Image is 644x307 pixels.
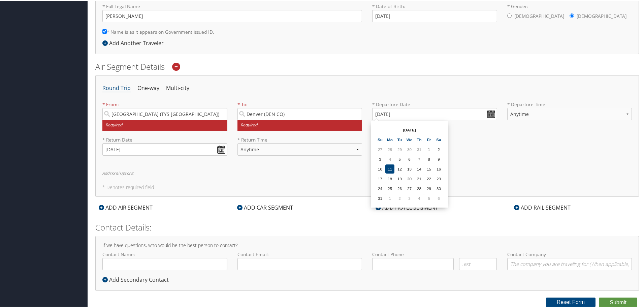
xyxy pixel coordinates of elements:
[376,193,385,202] td: 31
[237,100,362,130] label: * To:
[507,107,632,120] select: * Departure Time
[385,174,394,183] td: 18
[385,183,394,192] td: 25
[385,164,394,173] td: 11
[415,154,424,163] td: 7
[95,221,639,233] h2: Contact Details:
[102,119,227,130] small: Required
[102,82,131,94] li: Round Trip
[405,183,414,192] td: 27
[237,257,362,270] input: Contact Email:
[434,183,443,192] td: 30
[405,144,414,153] td: 30
[507,2,632,23] label: * Gender:
[395,144,404,153] td: 29
[577,9,626,22] label: [DEMOGRAPHIC_DATA]
[507,13,512,17] input: * Gender:[DEMOGRAPHIC_DATA][DEMOGRAPHIC_DATA]
[599,297,637,307] button: Submit
[237,250,362,270] label: Contact Email:
[166,82,189,94] li: Multi-city
[395,193,404,202] td: 2
[459,257,497,270] input: .ext
[102,9,362,22] input: * Full Legal Name
[424,154,433,163] td: 8
[424,193,433,202] td: 5
[237,119,362,130] small: Required
[424,164,433,173] td: 15
[405,154,414,163] td: 6
[237,136,362,143] label: * Return Time
[372,2,497,22] label: * Date of Birth:
[434,134,443,144] th: Sa
[102,250,227,270] label: Contact Name:
[424,134,433,144] th: Fr
[395,164,404,173] td: 12
[376,144,385,153] td: 27
[372,250,497,257] label: Contact Phone
[95,203,156,211] div: ADD AIR SEGMENT
[102,107,227,120] input: City or Airport Code
[511,203,574,211] div: ADD RAIL SEGMENT
[372,107,497,120] input: MM/DD/YYYY
[102,257,227,270] input: Contact Name:
[507,100,632,125] label: * Departure Time
[415,174,424,183] td: 21
[405,164,414,173] td: 13
[434,144,443,153] td: 2
[385,154,394,163] td: 4
[434,154,443,163] td: 9
[102,242,632,247] h4: If we have questions, who would be the best person to contact?
[376,134,385,144] th: Su
[372,9,497,22] input: * Date of Birth:
[405,174,414,183] td: 20
[405,134,414,144] th: We
[434,174,443,183] td: 23
[376,164,385,173] td: 10
[95,60,639,72] h2: Air Segment Details
[372,203,442,211] div: ADD HOTEL SEGMENT
[376,154,385,163] td: 3
[434,164,443,173] td: 16
[102,136,227,143] label: * Return Date
[507,257,632,270] input: Contact Company
[102,25,214,37] label: * Name is as it appears on Government issued ID.
[546,297,596,306] button: Reset Form
[102,2,362,22] label: * Full Legal Name
[376,183,385,192] td: 24
[385,144,394,153] td: 28
[395,183,404,192] td: 26
[514,9,564,22] label: [DEMOGRAPHIC_DATA]
[415,183,424,192] td: 28
[137,82,159,94] li: One-way
[415,193,424,202] td: 4
[385,134,394,144] th: Mo
[424,144,433,153] td: 1
[102,143,227,155] input: MM/DD/YYYY
[372,100,497,107] label: * Departure Date
[395,134,404,144] th: Tu
[385,193,394,202] td: 1
[385,125,433,134] th: [DATE]
[424,174,433,183] td: 22
[234,203,296,211] div: ADD CAR SEGMENT
[570,13,574,17] input: * Gender:[DEMOGRAPHIC_DATA][DEMOGRAPHIC_DATA]
[102,29,107,33] input: * Name is as it appears on Government issued ID.
[102,184,632,189] h5: * Denotes required field
[415,134,424,144] th: Th
[102,275,172,283] div: Add Secondary Contact
[102,38,167,47] div: Add Another Traveler
[102,100,227,130] label: * From:
[395,174,404,183] td: 19
[395,154,404,163] td: 5
[415,144,424,153] td: 31
[237,107,362,120] input: City or Airport Code
[102,171,632,174] h6: Additional Options:
[507,250,632,270] label: Contact Company
[415,164,424,173] td: 14
[376,174,385,183] td: 17
[424,183,433,192] td: 29
[405,193,414,202] td: 3
[434,193,443,202] td: 6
